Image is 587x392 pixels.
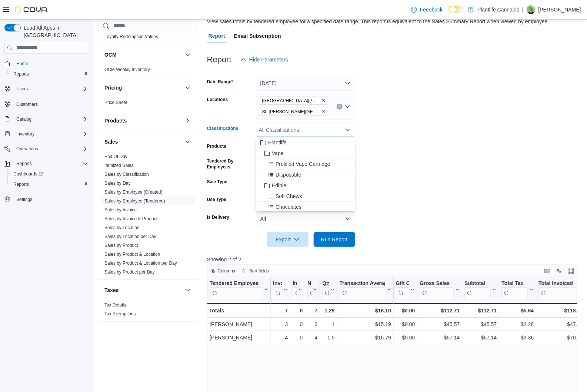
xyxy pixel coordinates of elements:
[104,287,119,294] h3: Taxes
[267,232,308,247] button: Export
[104,269,155,275] span: Sales by Product per Day
[104,207,137,213] span: Sales by Invoice
[307,280,311,287] div: Net Sold
[237,52,291,67] button: Hide Parameters
[104,138,182,145] button: Sales
[104,216,157,222] span: Sales by Invoice & Product
[501,280,528,299] div: Total Tax
[501,306,534,315] div: $5.64
[16,86,28,92] span: Users
[501,333,534,342] div: $3.36
[567,267,576,275] button: Enter fullscreen
[408,2,446,17] a: Feedback
[183,50,192,59] button: OCM
[104,311,136,316] a: Tax Exemptions
[16,146,38,152] span: Operations
[207,267,238,275] button: Columns
[249,268,269,274] span: Sort fields
[13,84,31,93] button: Users
[555,267,564,275] button: Display options
[183,83,192,92] button: Pricing
[13,159,88,168] span: Reports
[272,182,286,189] span: Edible
[99,152,198,279] div: Sales
[522,5,524,14] p: |
[273,280,288,299] button: Invoices Sold
[477,5,519,14] p: Plantlife Cannabis
[322,306,334,315] div: 1.29
[314,232,355,247] button: Run Report
[104,190,163,195] a: Sales by Employee (Created)
[256,137,355,148] button: Plantlife
[464,280,491,287] div: Subtotal
[1,158,91,169] button: Reports
[464,320,497,329] div: $45.57
[104,67,150,73] span: OCM Weekly Inventory
[104,100,127,105] a: Price Sheet
[104,261,177,266] a: Sales by Product & Location per Day
[256,148,355,159] button: Vape
[99,98,198,110] div: Pricing
[210,280,268,299] button: Tendered Employee
[13,130,37,138] button: Inventory
[13,195,88,204] span: Settings
[13,115,34,124] button: Catalog
[104,163,134,168] span: Itemized Sales
[259,108,329,116] span: St. Albert - Jensen Lakes
[104,234,156,239] a: Sales by Location per Day
[501,280,534,299] button: Total Tax
[339,280,385,299] div: Transaction Average
[207,214,229,220] label: Is Delivery
[1,98,91,109] button: Customers
[273,320,288,329] div: 3
[307,280,317,299] button: Net Sold
[256,211,355,226] button: All
[104,198,165,204] span: Sales by Employee (Tendered)
[207,256,581,263] p: Showing 2 of 2
[21,24,88,39] span: Load All Apps in [GEOGRAPHIC_DATA]
[10,170,88,178] span: Dashboards
[259,97,329,105] span: St. Albert - Erin Ridge
[273,333,288,342] div: 4
[7,179,91,190] button: Reports
[13,171,43,177] span: Dashboards
[396,306,415,315] div: $0.00
[99,23,198,44] div: Loyalty
[104,207,137,212] a: Sales by Invoice
[538,5,581,14] p: [PERSON_NAME]
[13,130,88,138] span: Inventory
[210,333,268,342] div: [PERSON_NAME]
[207,55,231,64] h3: Report
[396,280,409,287] div: Gift Cards
[210,280,262,299] div: Tendered Employee
[4,55,88,224] nav: Complex example
[538,280,577,287] div: Total Invoiced
[13,84,88,93] span: Users
[272,150,284,157] span: Vape
[273,280,282,299] div: Invoices Sold
[262,97,320,104] span: [GEOGRAPHIC_DATA][PERSON_NAME]
[13,144,41,153] button: Operations
[104,172,149,177] a: Sales by Classification
[293,333,303,342] div: 0
[420,6,443,13] span: Feedback
[293,306,303,315] div: 0
[13,195,35,204] a: Settings
[183,116,192,125] button: Products
[10,170,46,178] a: Dashboards
[339,320,391,329] div: $15.19
[104,251,160,257] span: Sales by Product & Location
[249,56,288,63] span: Hide Parameters
[104,51,117,58] h3: OCM
[99,65,198,77] div: OCM
[104,171,149,177] span: Sales by Classification
[538,306,583,315] div: $118.35
[13,144,88,153] span: Operations
[16,61,28,67] span: Home
[104,242,138,248] span: Sales by Product
[207,197,226,202] label: Use Type
[420,320,460,329] div: $45.57
[464,306,497,315] div: $112.71
[420,280,454,299] div: Gross Sales
[420,280,454,287] div: Gross Sales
